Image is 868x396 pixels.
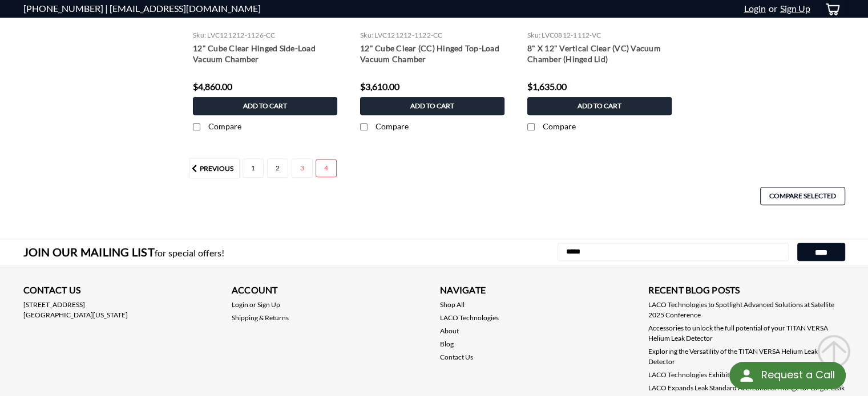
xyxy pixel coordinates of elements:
[527,31,601,39] a: sku: LVC0812-1112-VC
[527,123,535,130] input: Compare
[440,352,473,362] a: Contact Us
[817,334,851,369] svg: submit
[232,283,428,300] h3: Account
[648,346,845,367] a: Exploring the Versatility of the TITAN VERSA Helium Leak Detector
[292,158,313,178] a: Page 3 of 4
[440,283,636,300] h3: Navigate
[193,43,337,64] a: 12" Cube Clear Hinged Side-Load Vacuum Chamber
[542,31,601,39] span: LVC0812-1112-VC
[648,370,813,380] a: LACO Technologies Exhibit at The Assembly Show 2023
[527,31,540,39] span: sku:
[440,313,499,323] a: LACO Technologies
[360,31,373,39] span: sku:
[376,121,409,131] span: Compare
[527,43,672,64] a: 8" X 12" Vertical Clear (VC) Vacuum Chamber (Hinged Lid)
[817,334,851,369] div: Scroll Back to Top
[527,97,672,115] a: Add to Cart
[189,158,240,178] a: Previous
[578,102,621,110] span: Add to Cart
[761,362,834,388] div: Request a Call
[410,102,454,110] span: Add to Cart
[23,283,220,300] h3: Contact Us
[232,300,248,310] a: Login
[543,121,576,131] span: Compare
[737,366,756,385] img: round button
[193,31,276,39] a: sku: LVC121212-1126-CC
[243,158,264,178] a: Page 1 of 4
[155,247,225,258] span: for special offers!
[257,300,280,310] a: Sign Up
[193,81,232,92] span: $4,860.00
[729,362,846,389] div: Request a Call
[648,300,845,320] a: LACO Technologies to Spotlight Advanced Solutions at Satellite 2025 Conference
[193,123,200,130] input: Compare
[374,31,442,39] span: LVC121212-1122-CC
[267,158,288,178] a: Page 2 of 4
[193,31,206,39] span: sku:
[760,187,845,205] a: Compare Selected
[23,239,231,266] h3: Join Our Mailing List
[648,323,845,344] a: Accessories to unlock the full potential of your TITAN VERSA Helium Leak Detector
[316,159,337,177] a: Page 4 of 4
[243,102,287,110] span: Add to Cart
[440,326,459,336] a: About
[440,300,465,310] a: Shop All
[648,283,845,300] h3: Recent Blog Posts
[360,123,368,130] input: Compare
[527,81,567,92] span: $1,635.00
[766,3,777,14] span: or
[440,339,454,349] a: Blog
[193,97,337,115] a: Add to Cart
[360,81,399,92] span: $3,610.00
[360,43,504,64] a: 12" Cube Clear (CC) Hinged Top-Load Vacuum Chamber
[816,1,845,17] a: cart-preview-dropdown
[360,97,504,115] a: Add to Cart
[360,31,443,39] a: sku: LVC121212-1122-CC
[208,121,241,131] span: Compare
[23,300,220,320] address: [STREET_ADDRESS] [GEOGRAPHIC_DATA][US_STATE]
[243,300,263,310] span: or
[232,313,289,323] a: Shipping & Returns
[207,31,275,39] span: LVC121212-1126-CC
